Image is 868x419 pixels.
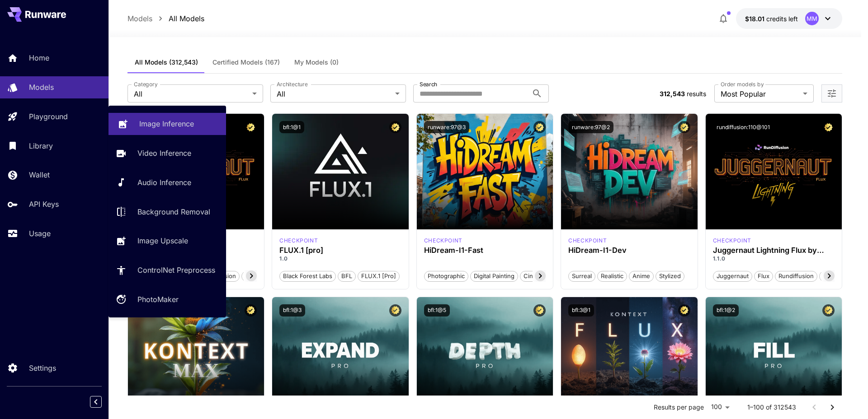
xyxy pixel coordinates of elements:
[29,140,53,151] p: Library
[245,121,257,133] button: Certified Model – Vetted for best performance and includes a commercial license.
[424,304,450,317] button: bfl:1@5
[656,272,684,281] span: Stylized
[424,237,462,245] div: HiDream Fast
[687,90,706,98] span: results
[568,237,607,245] div: HiDream Dev
[745,15,766,23] span: $18.01
[471,272,518,281] span: Digital Painting
[660,90,685,98] span: 312,543
[137,148,191,158] p: Video Inference
[137,206,210,217] p: Background Removal
[629,272,653,281] span: Anime
[713,272,752,281] span: juggernaut
[424,246,546,255] h3: HiDream-I1-Fast
[420,80,437,88] label: Search
[713,255,835,263] p: 1.1.0
[745,14,798,23] div: $18.00633
[212,58,280,66] span: Certified Models (167)
[713,246,835,255] h3: Juggernaut Lightning Flux by RunDiffusion
[568,121,613,133] button: runware:97@2
[520,272,554,281] span: Cinematic
[424,121,469,133] button: runware:97@3
[775,272,817,281] span: rundiffusion
[29,111,68,122] p: Playground
[29,199,59,209] p: API Keys
[279,237,318,245] p: checkpoint
[134,80,158,88] label: Category
[108,200,226,223] a: Background Removal
[279,246,401,255] h3: FLUX.1 [pro]
[108,172,226,194] a: Audio Inference
[29,228,51,239] p: Usage
[533,304,546,317] button: Certified Model – Vetted for best performance and includes a commercial license.
[29,82,54,93] p: Models
[108,142,226,164] a: Video Inference
[29,363,56,373] p: Settings
[108,113,226,135] a: Image Inference
[569,272,595,281] span: Surreal
[713,237,751,245] p: checkpoint
[294,58,339,66] span: My Models (0)
[108,230,226,252] a: Image Upscale
[137,294,179,305] p: PhotoMaker
[279,255,401,263] p: 1.0
[713,237,751,245] div: FLUX.1 D
[822,304,835,317] button: Certified Model – Vetted for best performance and includes a commercial license.
[568,246,690,255] h3: HiDream-I1-Dev
[277,88,392,99] span: All
[823,398,841,416] button: Go to next page
[127,13,152,24] p: Models
[137,265,215,275] p: ControlNet Preprocess
[568,237,607,245] p: checkpoint
[135,58,198,66] span: All Models (312,543)
[766,15,798,23] span: credits left
[533,121,546,133] button: Certified Model – Vetted for best performance and includes a commercial license.
[134,88,249,99] span: All
[90,396,102,408] button: Collapse sidebar
[338,272,355,281] span: BFL
[97,394,108,410] div: Collapse sidebar
[654,403,704,412] p: Results per page
[279,304,305,317] button: bfl:1@3
[137,177,191,188] p: Audio Inference
[108,259,226,281] a: ControlNet Preprocess
[425,272,468,281] span: Photographic
[678,304,690,317] button: Certified Model – Vetted for best performance and includes a commercial license.
[127,13,204,24] nav: breadcrumb
[713,304,739,317] button: bfl:1@2
[277,80,307,88] label: Architecture
[242,272,258,281] span: pro
[389,304,401,317] button: Certified Model – Vetted for best performance and includes a commercial license.
[424,237,462,245] p: checkpoint
[139,118,194,129] p: Image Inference
[245,304,257,317] button: Certified Model – Vetted for best performance and includes a commercial license.
[820,272,846,281] span: schnell
[822,121,835,133] button: Certified Model – Vetted for best performance and includes a commercial license.
[755,272,773,281] span: flux
[568,304,594,317] button: bfl:3@1
[389,121,401,133] button: Certified Model – Vetted for best performance and includes a commercial license.
[137,235,188,246] p: Image Upscale
[721,80,764,88] label: Order models by
[29,169,50,180] p: Wallet
[358,272,399,281] span: FLUX.1 [pro]
[805,12,819,25] div: MM
[169,13,204,24] p: All Models
[279,237,318,245] div: fluxpro
[280,272,335,281] span: Black Forest Labs
[108,289,226,311] a: PhotoMaker
[678,121,690,133] button: Certified Model – Vetted for best performance and includes a commercial license.
[598,272,627,281] span: Realistic
[736,8,842,29] button: $18.00633
[826,88,837,99] button: Open more filters
[708,400,733,414] div: 100
[29,52,49,63] p: Home
[747,403,796,412] p: 1–100 of 312543
[721,88,799,99] span: Most Popular
[713,121,774,133] button: rundiffusion:110@101
[279,121,304,133] button: bfl:1@1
